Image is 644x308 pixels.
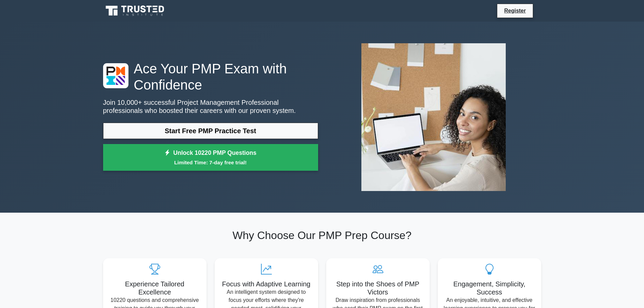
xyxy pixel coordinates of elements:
h1: Ace Your PMP Exam with Confidence [103,61,318,93]
h2: Why Choose Our PMP Prep Course? [103,229,541,242]
h5: Focus with Adaptive Learning [220,280,313,288]
h5: Experience Tailored Excellence [109,280,201,296]
a: Register [500,6,530,15]
h5: Engagement, Simplicity, Success [443,280,536,296]
a: Start Free PMP Practice Test [103,123,318,139]
p: Join 10,000+ successful Project Management Professional professionals who boosted their careers w... [103,98,318,115]
a: Unlock 10220 PMP QuestionsLimited Time: 7-day free trial! [103,144,318,171]
h5: Step into the Shoes of PMP Victors [332,280,424,296]
small: Limited Time: 7-day free trial! [112,159,310,166]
